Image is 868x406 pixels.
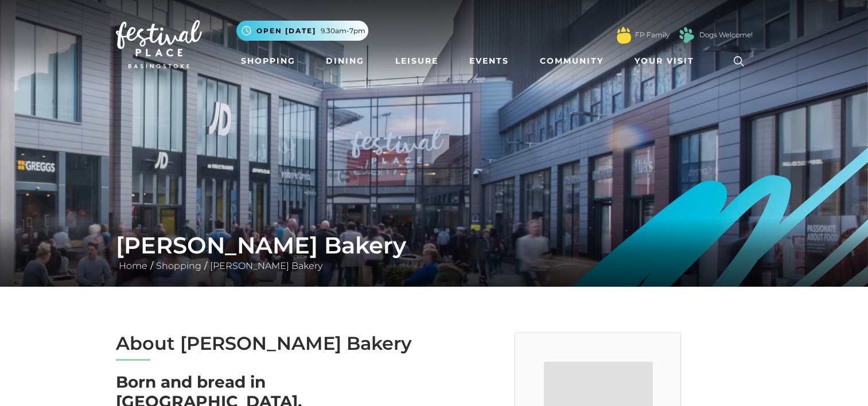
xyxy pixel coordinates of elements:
[116,333,426,354] h2: About [PERSON_NAME] Bakery
[699,30,753,40] a: Dogs Welcome!
[116,20,202,68] img: Festival Place Logo
[207,260,325,271] a: [PERSON_NAME] Bakery
[635,30,670,40] a: FP Family
[236,21,368,41] button: Open [DATE] 9.30am-7pm
[635,55,694,67] span: Your Visit
[391,50,443,72] a: Leisure
[321,50,369,72] a: Dining
[107,232,761,273] div: / /
[256,26,316,36] span: Open [DATE]
[153,260,204,271] a: Shopping
[535,50,608,72] a: Community
[116,260,150,271] a: Home
[465,50,513,72] a: Events
[630,50,704,72] a: Your Visit
[116,232,753,259] h1: [PERSON_NAME] Bakery
[321,26,365,36] span: 9.30am-7pm
[236,50,300,72] a: Shopping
